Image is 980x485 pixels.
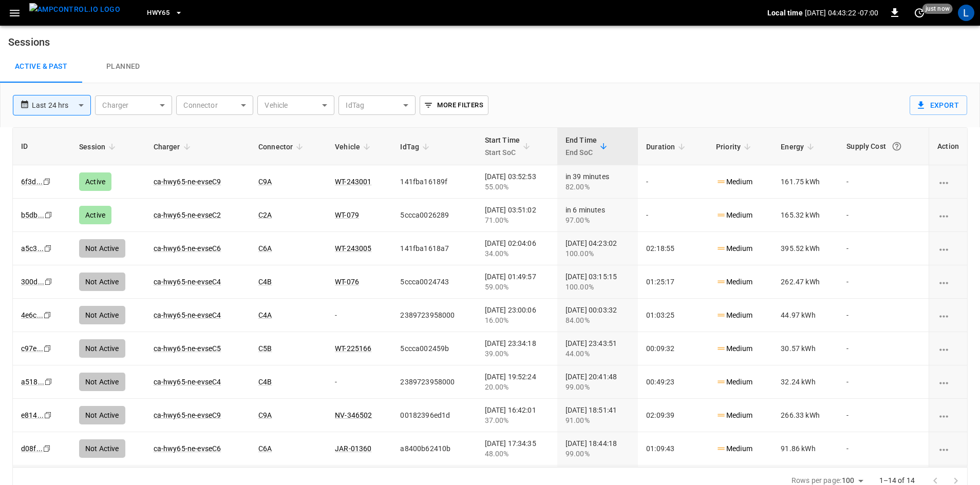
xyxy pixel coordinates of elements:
[79,373,125,391] div: Not Active
[154,141,194,153] span: Charger
[258,278,272,286] a: C4B
[335,211,359,219] a: WT-079
[485,405,549,425] div: [DATE] 16:42:01
[781,141,817,153] span: Energy
[566,205,630,225] div: in 6 minutes
[910,95,967,115] button: Export
[911,5,928,21] button: set refresh interval
[772,399,838,432] td: 266.33 kWh
[154,344,221,353] a: ca-hwy65-ne-evseC5
[485,271,549,292] div: [DATE] 01:49:57
[335,411,372,419] a: NV-346502
[958,5,974,21] div: profile-icon
[79,306,125,324] div: Not Active
[335,444,371,453] a: JAR-01360
[772,165,838,199] td: 161.75 kWh
[43,309,53,321] div: copy
[716,210,752,221] p: Medium
[566,182,630,192] div: 82.00%
[485,182,549,192] div: 55.00%
[21,444,43,453] a: d08f...
[335,244,371,253] a: WT-243005
[638,265,708,299] td: 01:25:17
[566,134,610,159] span: End TimeEnd SoC
[566,415,630,425] div: 91.00%
[937,177,959,187] div: charging session options
[485,372,549,392] div: [DATE] 19:52:24
[838,299,929,332] td: -
[937,210,959,220] div: charging session options
[147,7,169,19] span: HWY65
[716,177,752,187] p: Medium
[566,282,630,292] div: 100.00%
[716,310,752,321] p: Medium
[392,299,476,332] td: 2389723958000
[566,405,630,425] div: [DATE] 18:51:41
[258,411,272,419] a: C9A
[392,165,476,199] td: 141fba16189f
[154,311,221,319] a: ca-hwy65-ne-evseC4
[772,199,838,232] td: 165.32 kWh
[154,378,221,386] a: ca-hwy65-ne-evseC4
[646,141,688,153] span: Duration
[44,276,54,287] div: copy
[566,372,630,392] div: [DATE] 20:41:48
[805,8,878,18] p: [DATE] 04:43:22 -07:00
[638,199,708,232] td: -
[335,178,371,186] a: WT-243001
[154,178,221,186] a: ca-hwy65-ne-evseC9
[485,382,549,392] div: 20.00%
[258,378,272,386] a: C4B
[638,399,708,432] td: 02:09:39
[772,365,838,399] td: 32.24 kWh
[838,165,929,199] td: -
[767,8,803,18] p: Local time
[937,410,959,420] div: charging session options
[143,3,187,23] button: HWY65
[566,338,630,359] div: [DATE] 23:43:51
[154,211,221,219] a: ca-hwy65-ne-evseC2
[937,243,959,254] div: charging session options
[772,332,838,365] td: 30.57 kWh
[79,206,111,224] div: Active
[638,232,708,265] td: 02:18:55
[485,305,549,325] div: [DATE] 23:00:06
[846,137,920,156] div: Supply Cost
[838,432,929,465] td: -
[42,176,52,187] div: copy
[838,232,929,265] td: -
[566,248,630,259] div: 100.00%
[566,271,630,292] div: [DATE] 03:15:15
[21,411,44,419] a: e814...
[485,315,549,325] div: 16.00%
[79,141,119,153] span: Session
[258,141,306,153] span: Connector
[392,265,476,299] td: 5ccca0024743
[638,365,708,399] td: 00:49:23
[566,134,597,159] div: End Time
[392,365,476,399] td: 2389723958000
[44,376,54,387] div: copy
[154,244,221,253] a: ca-hwy65-ne-evseC6
[772,299,838,332] td: 44.97 kWh
[79,172,111,191] div: Active
[937,443,959,454] div: charging session options
[43,410,53,421] div: copy
[79,339,125,358] div: Not Active
[566,315,630,325] div: 84.00%
[392,199,476,232] td: 5ccca0026289
[29,3,120,16] img: ampcontrol.io logo
[21,178,43,186] a: 6f3d...
[258,211,272,219] a: C2A
[335,344,371,353] a: WT-225166
[154,411,221,419] a: ca-hwy65-ne-evseC9
[258,344,272,353] a: C5B
[888,137,906,156] button: The cost of your charging session based on your supply rates
[485,205,549,225] div: [DATE] 03:51:02
[43,343,53,354] div: copy
[485,238,549,259] div: [DATE] 02:04:06
[566,438,630,459] div: [DATE] 18:44:18
[485,338,549,359] div: [DATE] 23:34:18
[21,278,44,286] a: 300d...
[716,410,752,421] p: Medium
